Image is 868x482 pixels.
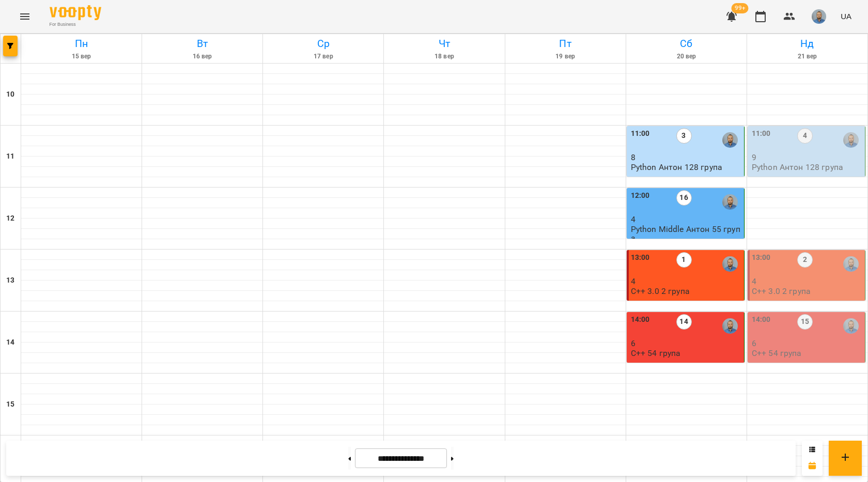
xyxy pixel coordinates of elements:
p: 6 [631,339,742,348]
label: 11:00 [752,128,771,139]
h6: 20 вер [628,52,745,61]
label: 15 [797,314,813,330]
h6: Вт [144,36,261,52]
h6: 10 [6,89,14,100]
p: 4 [752,277,863,286]
img: Антон Костюк [843,256,859,272]
img: Антон Костюк [722,194,738,210]
img: Антон Костюк [722,318,738,334]
label: 16 [676,190,692,206]
p: 8 [631,153,742,162]
span: 99+ [732,3,749,13]
p: C++ 54 група [752,349,802,357]
img: Антон Костюк [722,256,738,272]
p: C++ 3.0 2 група [752,287,811,296]
label: 2 [797,252,813,268]
button: Menu [12,4,37,29]
label: 13:00 [752,252,771,263]
h6: 21 вер [749,52,866,61]
p: Python Антон 128 група [631,163,722,172]
p: Python Middle Антон 55 група [631,225,742,243]
span: UA [841,11,851,22]
label: 14:00 [631,314,650,325]
label: 13:00 [631,252,650,263]
h6: Сб [628,36,745,52]
img: Антон Костюк [722,132,738,148]
img: Антон Костюк [843,132,859,148]
h6: 19 вер [507,52,624,61]
h6: 15 вер [23,52,140,61]
h6: Ср [265,36,382,52]
h6: 17 вер [265,52,382,61]
p: 6 [752,339,863,348]
label: 3 [676,128,692,144]
h6: 14 [6,337,14,348]
h6: Чт [385,36,503,52]
img: Антон Костюк [843,318,859,334]
h6: 15 [6,399,14,410]
p: 4 [631,215,742,224]
img: Voopty Logo [50,5,101,20]
button: UA [836,7,856,26]
label: 1 [676,252,692,268]
p: 4 [631,277,742,286]
h6: Пн [23,36,140,52]
h6: 12 [6,213,14,224]
p: 9 [752,153,863,162]
label: 12:00 [631,190,650,201]
img: 2a5fecbf94ce3b4251e242cbcf70f9d8.jpg [812,9,826,24]
label: 14 [676,314,692,330]
p: C++ 54 група [631,349,681,357]
p: Python Антон 128 група [752,163,843,172]
h6: 13 [6,275,14,286]
h6: Нд [749,36,866,52]
h6: 16 вер [144,52,261,61]
label: 14:00 [752,314,771,325]
h6: 18 вер [385,52,503,61]
h6: 11 [6,151,14,162]
h6: Пт [507,36,624,52]
label: 4 [797,128,813,144]
label: 11:00 [631,128,650,139]
p: C++ 3.0 2 група [631,287,690,296]
span: For Business [50,21,101,28]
